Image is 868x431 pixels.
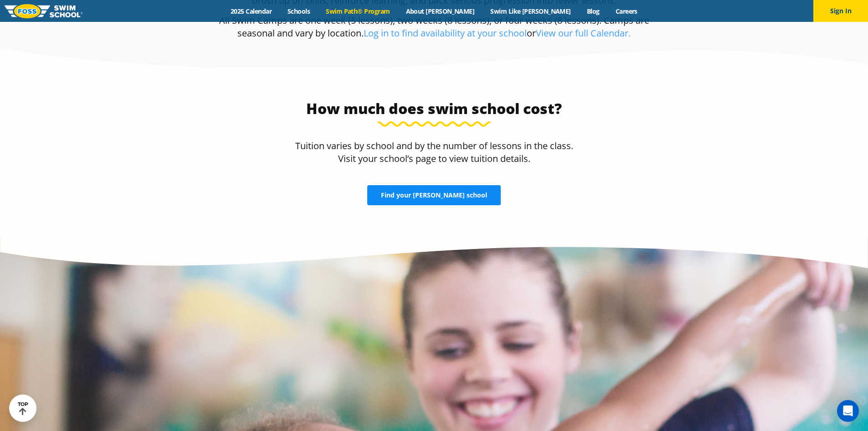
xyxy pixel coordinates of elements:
[398,7,483,16] a: About [PERSON_NAME]
[536,27,631,39] a: View our full Calendar.
[318,7,398,16] a: Swim Path® Program
[5,4,82,18] img: FOSS Swim School Logo
[290,99,579,118] h3: How much does swim school cost?
[483,7,579,16] a: Swim Like [PERSON_NAME]
[367,185,501,205] a: Find your [PERSON_NAME] school
[219,14,649,40] p: All Swim Camps are one week (5 lessons), two weeks (8 lessons), or four weeks (8 lessons). Camps ...
[364,27,527,39] a: Log in to find availability at your school
[290,140,579,165] p: Tuition varies by school and by the number of lessons in the class. Visit your school’s page to v...
[223,7,280,16] a: 2025 Calendar
[280,7,318,16] a: Schools
[579,7,607,16] a: Blog
[837,400,859,422] div: Open Intercom Messenger
[381,192,487,198] span: Find your [PERSON_NAME] school
[607,7,645,16] a: Careers
[18,401,28,415] div: TOP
